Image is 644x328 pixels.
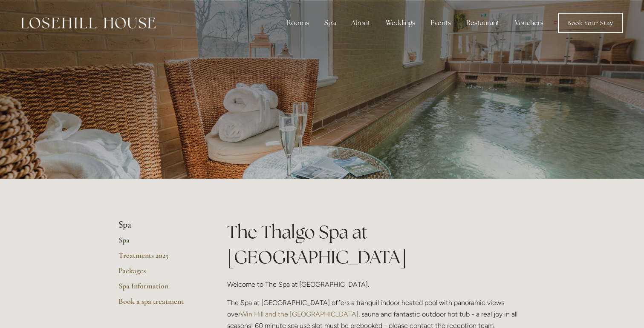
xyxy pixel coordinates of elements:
h1: The Thalgo Spa at [GEOGRAPHIC_DATA] [227,220,526,270]
a: Spa [118,235,200,251]
a: Spa Information [118,281,200,297]
a: Book Your Stay [558,13,623,33]
p: Welcome to The Spa at [GEOGRAPHIC_DATA]. [227,279,526,290]
a: Vouchers [508,14,550,31]
div: Events [424,14,458,31]
a: Book a spa treatment [118,297,200,312]
a: Treatments 2025 [118,251,200,266]
div: Weddings [379,14,422,31]
li: Spa [118,220,200,231]
a: Packages [118,266,200,281]
img: Losehill House [21,17,156,29]
div: Rooms [280,14,316,31]
div: Spa [318,14,343,31]
a: Win Hill and the [GEOGRAPHIC_DATA] [240,310,358,318]
div: About [344,14,377,31]
div: Restaurant [459,14,506,31]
